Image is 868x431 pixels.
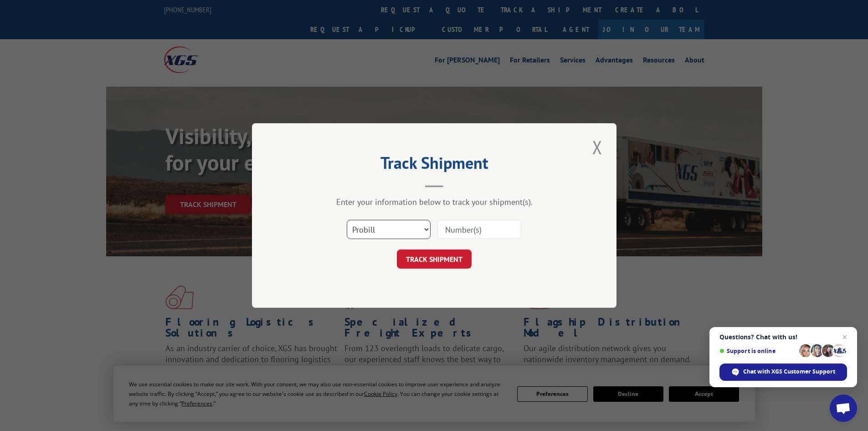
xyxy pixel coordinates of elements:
[719,348,796,354] span: Support is online
[590,135,605,160] button: Close modal
[397,249,472,269] button: TRACK SHIPMENT
[719,333,847,341] span: Questions? Chat with us!
[743,368,835,376] span: Chat with XGS Customer Support
[719,363,847,381] span: Chat with XGS Customer Support
[298,156,571,174] h2: Track Shipment
[830,395,857,422] a: Open chat
[437,220,521,239] input: Number(s)
[298,197,571,207] div: Enter your information below to track your shipment(s).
